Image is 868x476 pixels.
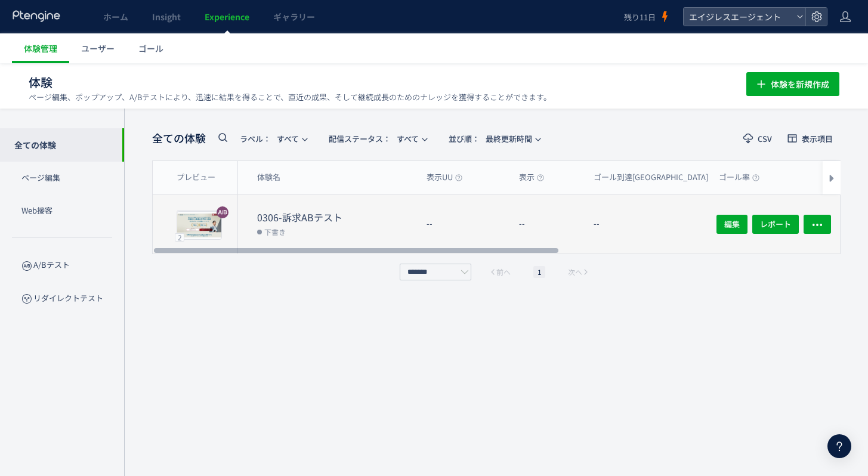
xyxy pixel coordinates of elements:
dt: 0306-訴求ABテスト [257,211,417,224]
span: 編集 [724,215,740,234]
span: ギャラリー [273,11,315,23]
span: 表示UU [427,172,462,183]
span: 最終更新時間 [449,129,532,149]
span: 表示項目 [802,135,833,143]
span: ゴール [138,42,163,54]
span: 次へ [568,266,582,278]
span: Experience [205,11,249,23]
button: ラベル：すべて [232,129,314,148]
span: ホーム [103,11,128,23]
button: CSV [736,129,780,148]
div: pagination [397,264,596,280]
span: すべて [329,129,419,149]
span: すべて [240,129,299,149]
div: -- [417,195,509,254]
button: 並び順：最終更新時間 [441,129,547,148]
span: 体験管理 [24,42,57,54]
span: プレビュー [177,172,215,183]
span: 前へ [496,266,511,278]
span: レポート [760,215,791,234]
span: Insight [152,11,181,23]
span: 下書き [264,225,286,237]
div: -- [509,195,584,254]
span: 並び順： [449,133,480,144]
span: CSV [758,135,772,143]
span: ゴール率 [719,172,759,183]
button: 配信ステータス​：すべて [321,129,434,148]
p: ページ編集、ポップアップ、A/Bテストにより、迅速に結果を得ることで、直近の成果、そして継続成長のためのナレッジを獲得することができます。 [29,92,551,103]
span: 体験名 [257,172,280,183]
span: 配信ステータス​： [329,133,391,144]
span: 全ての体験 [152,131,206,146]
li: 1 [533,266,545,278]
button: 体験を新規作成 [746,72,839,96]
div: 2 [175,233,184,242]
h1: 体験 [29,74,720,91]
button: レポート [752,215,799,234]
span: エイジレスエージェント [685,8,792,26]
dt: -- [594,218,709,230]
span: 残り11日 [624,11,656,23]
span: ラベル： [240,133,271,144]
span: ゴール到達[GEOGRAPHIC_DATA] [594,172,718,183]
button: 前へ [486,266,514,278]
button: 編集 [716,215,747,234]
span: 体験を新規作成 [771,72,829,96]
span: 表示 [519,172,544,183]
span: ユーザー [81,42,115,54]
button: 表示項目 [780,129,841,148]
button: 次へ [564,266,593,278]
img: eeaa4b80dd92ca158c033eab58994e6d1760239160415.jpeg [177,212,221,239]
